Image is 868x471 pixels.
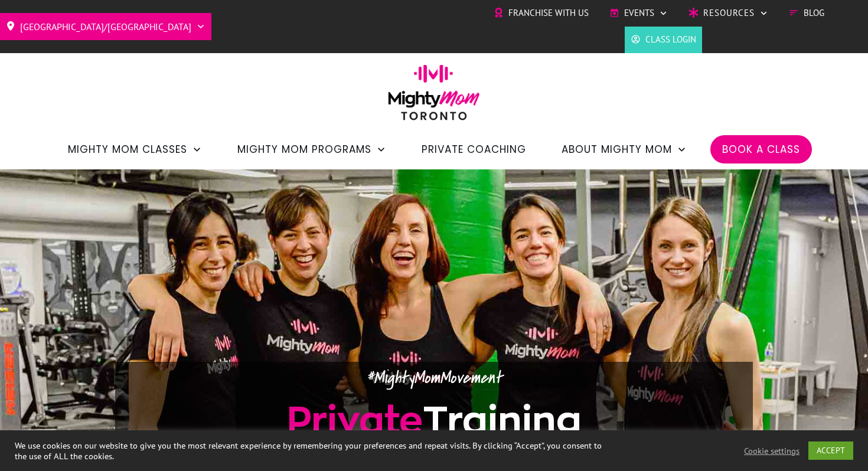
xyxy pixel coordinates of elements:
a: Private Coaching [422,139,526,159]
a: [GEOGRAPHIC_DATA]/[GEOGRAPHIC_DATA] [6,17,205,36]
a: About Mighty Mom [562,139,687,159]
span: Class Login [645,31,696,48]
img: mightymom-logo-toronto [382,64,486,129]
a: Franchise with Us [494,4,589,22]
a: Events [609,4,668,22]
span: [GEOGRAPHIC_DATA]/[GEOGRAPHIC_DATA] [20,17,191,36]
span: About Mighty Mom [562,139,672,159]
span: Private [287,399,423,440]
a: Book a Class [722,139,800,159]
a: Resources [688,4,768,22]
a: Mighty Mom Classes [68,139,202,159]
a: Mighty Mom Programs [237,139,386,159]
a: Cookie settings [744,446,800,456]
span: Training [423,399,582,440]
span: Mighty Mom Classes [68,139,187,159]
span: Events [624,4,654,22]
span: Blog [804,4,824,22]
a: Class Login [631,31,696,48]
div: We use cookies on our website to give you the most relevant experience by remembering your prefer... [15,440,602,462]
p: #MightyMomMovement [116,362,752,394]
span: Resources [703,4,755,22]
span: Franchise with Us [508,4,589,22]
a: ACCEPT [808,441,853,460]
span: Mighty Mom Programs [237,139,371,159]
a: Blog [789,4,824,22]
